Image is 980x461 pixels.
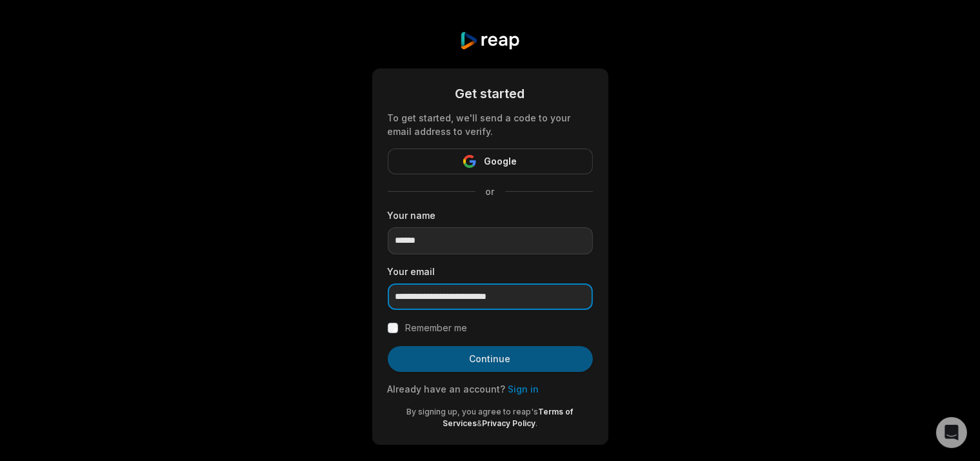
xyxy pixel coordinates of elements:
button: Google [388,149,593,174]
label: Your email [388,265,593,278]
span: Already have an account? [388,384,506,394]
a: Privacy Policy [482,418,535,428]
a: Sign in [508,384,539,394]
a: Terms of Services [443,407,574,428]
span: . [535,418,537,428]
span: or [475,185,505,198]
div: Get started [388,84,593,103]
button: Continue [388,346,593,372]
img: reap [459,31,521,50]
span: Google [484,154,517,169]
label: Remember me [406,320,468,336]
span: & [477,418,482,428]
label: Your name [388,209,593,222]
span: By signing up, you agree to reap's [407,407,539,416]
div: Open Intercom Messenger [936,417,967,448]
div: To get started, we'll send a code to your email address to verify. [388,111,593,138]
